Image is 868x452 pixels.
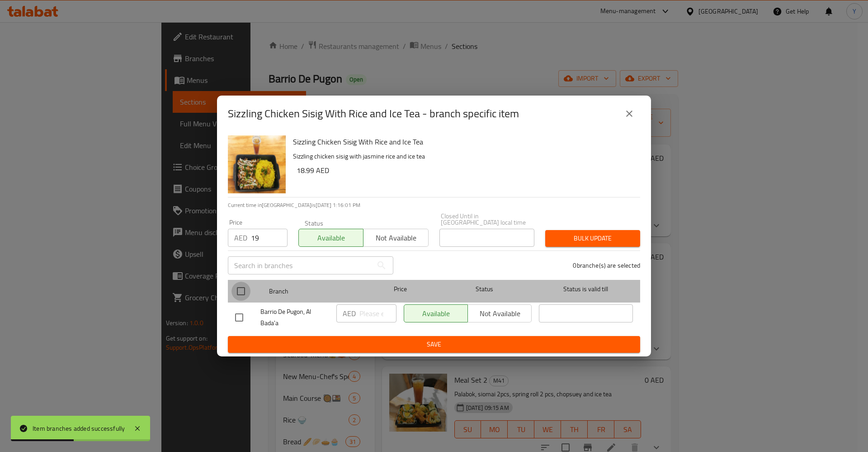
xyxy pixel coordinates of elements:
button: Not available [363,229,428,247]
div: Item branches added successfully [33,423,125,433]
span: Status [438,284,532,295]
span: Bulk update [552,233,633,244]
span: Available [302,231,360,245]
p: 0 branche(s) are selected [573,261,640,270]
button: Bulk update [545,230,640,247]
h2: Sizzling Chicken Sisig With Rice and Ice Tea - branch specific item [228,106,519,121]
input: Please enter price [359,304,396,322]
span: Not available [367,231,425,245]
img: Sizzling Chicken Sisig With Rice and Ice Tea [228,135,286,193]
h6: 18.99 AED [297,164,633,177]
span: Branch [269,286,363,297]
span: Barrio De Pugon, Al Bada'a [260,306,329,329]
span: Price [370,284,430,295]
p: Current time in [GEOGRAPHIC_DATA] is [DATE] 1:16:01 PM [228,201,640,209]
input: Please enter price [251,229,288,247]
p: AED [343,308,356,319]
button: Save [228,336,640,353]
p: Sizzling chicken sisig with jasmine rice and ice tea [293,151,633,162]
button: close [618,103,640,125]
span: Status is valid till [539,284,633,295]
input: Search in branches [228,256,373,274]
h6: Sizzling Chicken Sisig With Rice and Ice Tea [293,135,633,148]
span: Save [235,339,633,350]
button: Available [298,229,363,247]
p: AED [234,232,247,243]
